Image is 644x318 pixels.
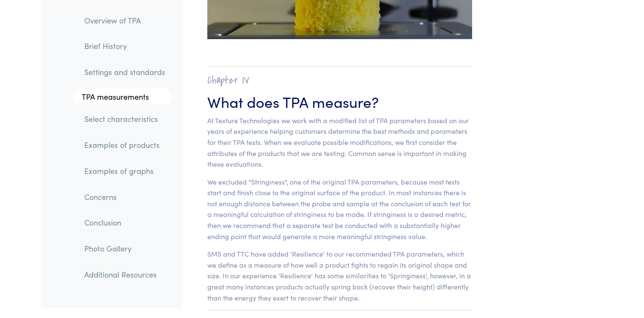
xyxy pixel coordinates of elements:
[77,10,172,30] a: Overview of TPA
[207,115,472,170] p: At Texture Technologies we work with a modified list of TPA parameters based on our years of expe...
[77,62,172,81] a: Settings and standards
[73,88,172,105] a: TPA measurements
[207,91,472,112] h3: What does TPA measure?
[77,161,172,180] a: Examples of graphs
[77,264,172,284] a: Additional Resources
[77,238,172,258] a: Photo Gallery
[77,187,172,206] a: Concerns
[207,176,472,242] p: We excluded "Stringiness", one of the original TPA parameters, because most tests start and finis...
[207,249,472,303] p: SMS and TTC have added 'Resilience' to our recommended TPA parameters, which we define as a measu...
[77,36,172,56] a: Brief History
[77,109,172,129] a: Select characteristics
[207,74,472,87] h2: Chapter IV
[77,135,172,155] a: Examples of products
[77,213,172,232] a: Conclusion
